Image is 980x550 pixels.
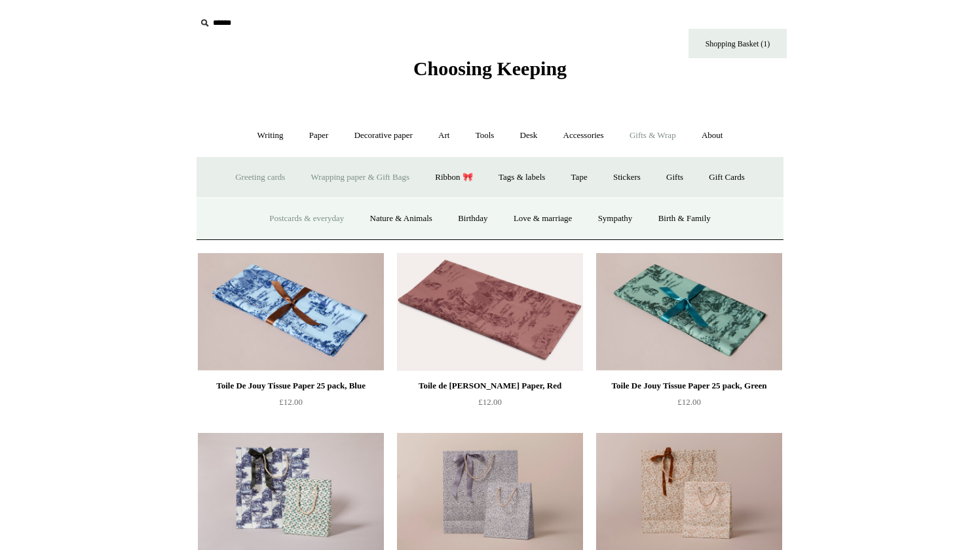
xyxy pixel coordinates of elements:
a: Toile De Jouy Tissue Paper 25 pack, Blue £12.00 [198,378,384,432]
a: Toile de [PERSON_NAME] Paper, Red £12.00 [397,378,583,432]
a: About [690,118,735,153]
a: Writing [246,118,295,153]
a: Wrapping paper & Gift Bags [299,160,421,195]
a: Toile De Jouy Tissue Paper 25 pack, Green £12.00 [596,378,782,432]
div: Toile De Jouy Tissue Paper 25 pack, Green [599,378,779,394]
a: Greeting cards [223,160,297,195]
span: Choosing Keeping [413,58,567,79]
a: Gifts [654,160,695,195]
a: Nature & Animals [358,201,444,236]
a: Gift Cards [697,160,757,195]
a: Love & marriage [502,201,584,236]
a: Birthday [446,201,500,236]
a: Decorative paper [343,118,424,153]
a: Tags & labels [487,160,557,195]
span: £12.00 [478,397,502,407]
a: Stickers [601,160,652,195]
a: Art [426,118,461,153]
span: £12.00 [279,397,303,407]
a: Accessories [552,118,616,153]
a: Paper [297,118,341,153]
a: Postcards & everyday [257,201,356,236]
div: Toile De Jouy Tissue Paper 25 pack, Blue [201,378,381,394]
a: Sympathy [586,201,645,236]
div: Toile de [PERSON_NAME] Paper, Red [400,378,580,394]
a: Tools [464,118,506,153]
a: Toile de Jouy Tissue Paper, Red Toile de Jouy Tissue Paper, Red [397,253,583,371]
span: £12.00 [677,397,701,407]
a: Shopping Basket (1) [688,29,787,58]
a: Tape [559,160,599,195]
a: Ribbon 🎀 [423,160,485,195]
a: Toile De Jouy Tissue Paper 25 pack, Green Toile De Jouy Tissue Paper 25 pack, Green [596,253,782,371]
a: Toile De Jouy Tissue Paper 25 pack, Blue Toile De Jouy Tissue Paper 25 pack, Blue [198,253,384,371]
img: Toile De Jouy Tissue Paper 25 pack, Green [596,253,782,371]
a: Choosing Keeping [413,68,567,77]
a: Birth & Family [647,201,723,236]
img: Toile de Jouy Tissue Paper, Red [397,253,583,371]
a: Gifts & Wrap [618,118,688,153]
a: Desk [508,118,550,153]
img: Toile De Jouy Tissue Paper 25 pack, Blue [198,253,384,371]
